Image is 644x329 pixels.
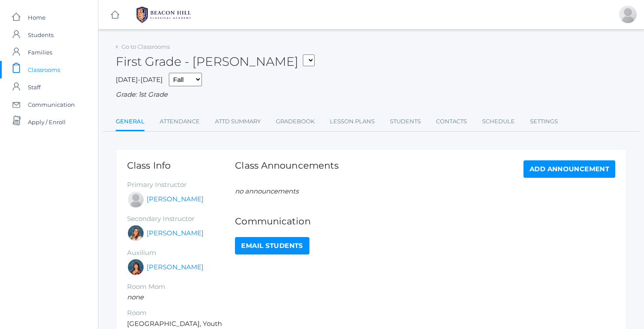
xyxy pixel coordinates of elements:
div: Grade: 1st Grade [116,90,627,100]
div: Heather Wallock [127,258,144,276]
span: Staff [28,78,40,96]
a: Go to Classrooms [121,43,170,50]
span: Students [28,26,54,44]
a: Email Students [235,237,309,254]
a: [PERSON_NAME] [147,262,204,272]
a: Add Announcement [523,160,615,178]
em: none [127,293,144,301]
h1: Communication [235,216,615,226]
a: Attd Summary [215,113,261,130]
img: BHCALogos-05-308ed15e86a5a0abce9b8dd61676a3503ac9727e845dece92d48e8588c001991.png [131,4,196,26]
span: Apply / Enroll [28,113,66,131]
a: Students [390,113,421,130]
h5: Room Mom [127,283,235,291]
h1: Class Announcements [235,160,339,176]
span: [DATE]-[DATE] [116,75,163,84]
a: Contacts [436,113,467,130]
h5: Auxilium [127,249,235,257]
a: General [116,113,144,132]
div: Jaimie Watson [127,191,144,208]
h1: Class Info [127,160,235,170]
h2: First Grade - [PERSON_NAME] [116,55,315,68]
a: Schedule [482,113,515,130]
div: Jaimie Watson [619,6,637,23]
span: Home [28,9,46,26]
h5: Secondary Instructor [127,215,235,223]
div: Liv Barber [127,224,144,242]
a: Settings [530,113,558,130]
span: Communication [28,96,75,113]
h5: Room [127,309,235,317]
a: [PERSON_NAME] [147,194,204,204]
a: [PERSON_NAME] [147,228,204,238]
span: Classrooms [28,61,60,78]
h5: Primary Instructor [127,181,235,189]
em: no announcements [235,187,299,195]
a: Attendance [160,113,200,130]
a: Lesson Plans [330,113,375,130]
a: Gradebook [276,113,315,130]
span: Families [28,44,52,61]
